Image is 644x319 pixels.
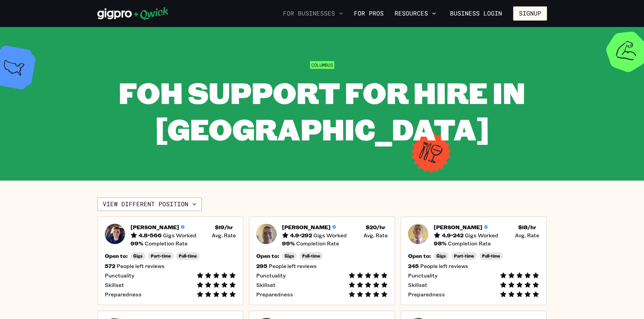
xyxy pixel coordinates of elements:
span: Completion Rate [448,240,491,247]
h5: 295 [256,263,267,269]
button: View different position [97,197,202,211]
h5: 4.9 • 242 [442,232,463,239]
span: Gigs Worked [465,232,498,239]
h5: Open to: [408,252,431,259]
span: FOH Support for Hire in [GEOGRAPHIC_DATA] [119,73,525,148]
button: Pro headshot[PERSON_NAME]4.9•292Gigs Worked$20/hr Avg. Rate99%Completion RateOpen to:GigsFull-tim... [249,216,395,305]
span: Gigs [133,254,143,259]
button: Resources [392,8,439,19]
span: Skillset [256,282,276,288]
span: Skillset [105,282,124,288]
span: Skillset [408,282,427,288]
span: Punctuality [256,272,286,279]
h5: 572 [105,263,115,269]
span: Avg. Rate [212,232,236,239]
h5: $ 20 /hr [366,224,385,231]
h5: Open to: [256,252,279,259]
span: Punctuality [105,272,134,279]
span: Gigs [436,254,446,259]
h5: 4.8 • 566 [139,232,162,239]
h5: 99 % [130,240,143,247]
h5: [PERSON_NAME] [434,224,482,231]
span: Gigs Worked [313,232,347,239]
h5: 98 % [434,240,447,247]
button: Pro headshot[PERSON_NAME]4.8•566Gigs Worked$19/hr Avg. Rate99%Completion RateOpen to:GigsPart-tim... [97,216,244,305]
h5: [PERSON_NAME] [130,224,179,231]
span: Full-time [179,254,197,259]
span: Avg. Rate [363,232,388,239]
h5: 4.9 • 292 [290,232,312,239]
span: Part-time [151,254,171,259]
span: Completion Rate [145,240,188,247]
span: Full-time [302,254,320,259]
span: Full-time [482,254,500,259]
a: Business Login [444,6,508,21]
h5: $ 18 /hr [518,224,536,231]
span: People left reviews [269,263,317,269]
img: Pro headshot [408,224,428,244]
span: Avg. Rate [515,232,539,239]
span: Completion Rate [296,240,339,247]
span: Punctuality [408,272,437,279]
h5: 245 [408,263,419,269]
span: Preparedness [256,291,293,298]
span: Gigs Worked [163,232,196,239]
img: Pro headshot [105,224,125,244]
span: Columbus [310,61,334,69]
span: Preparedness [408,291,445,298]
button: For Businesses [280,8,346,19]
img: Pro headshot [256,224,277,244]
h5: $ 19 /hr [215,224,233,231]
span: People left reviews [117,263,165,269]
span: Gigs [285,254,294,259]
button: Signup [513,6,547,21]
h5: [PERSON_NAME] [282,224,331,231]
a: For Pros [351,8,386,19]
span: Part-time [454,254,474,259]
h5: 99 % [282,240,295,247]
span: Preparedness [105,291,142,298]
h5: Open to: [105,252,128,259]
span: People left reviews [420,263,468,269]
button: Pro headshot[PERSON_NAME]4.9•242Gigs Worked$18/hr Avg. Rate98%Completion RateOpen to:GigsPart-tim... [401,216,547,305]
